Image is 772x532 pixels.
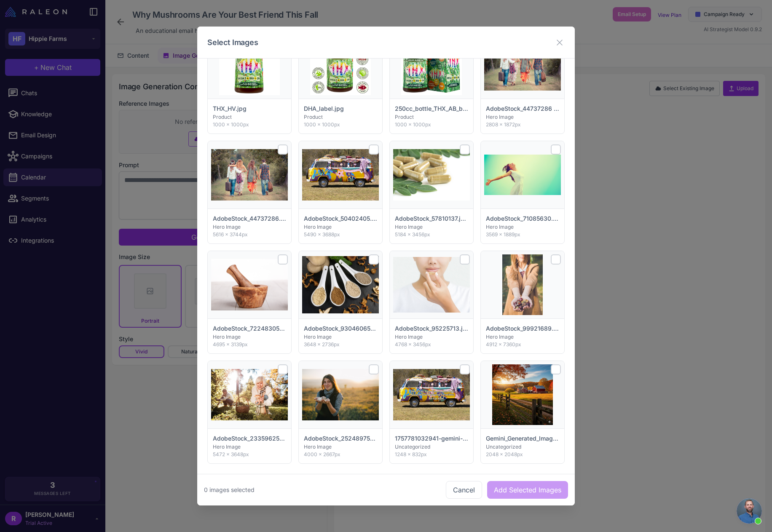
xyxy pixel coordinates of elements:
img: AdobeStock_44737286.jpeg [211,149,288,200]
p: Hero Image [213,223,286,231]
p: Hero Image [213,333,286,341]
img: AdobeStock_50402405.jpeg [302,149,379,201]
p: AdobeStock_50402405.jpeg [304,214,377,223]
img: 1757781032941-gemini-edited-1757780952423-lpzyb4567r9.png [393,369,470,420]
p: AdobeStock_99921689.jpeg [486,324,559,333]
img: AdobeStock_71085630.jpeg [484,155,561,195]
p: Hero Image [486,333,559,341]
p: AdobeStock_44737286 shrunk.jpg [486,104,559,113]
p: Hero Image [486,223,559,231]
p: AdobeStock_95225713.jpeg [395,324,468,333]
p: 1757781032941-gemini-edited-1757780952423-lpzyb4567r9.png [395,434,468,443]
p: AdobeStock_72248305.jpeg [213,324,286,333]
p: 5616 × 3744px [213,231,286,238]
p: Product [395,113,468,121]
div: 0 images selected [204,485,255,495]
p: AdobeStock_71085630.jpeg [486,214,559,223]
div: Open chat [737,498,762,524]
p: Hero Image [486,113,559,121]
p: Product [213,113,286,121]
p: 2808 × 1872px [486,121,559,128]
p: DHA_label.jpg [304,104,377,113]
button: Add Selected Images [487,481,568,499]
p: Gemini_Generated_Image_2pbbk22pbbk22pbb [486,434,559,443]
img: AdobeStock_252489752.jpeg [302,369,379,420]
img: AdobeStock_44737286 shrunk.jpg [484,39,561,90]
p: Hero Image [395,223,468,231]
p: Uncategorized [395,443,468,451]
p: Hero Image [304,223,377,231]
p: Uncategorized [486,443,559,451]
img: Gemini_Generated_Image_2pbbk22pbbk22pbb [492,364,553,425]
img: AdobeStock_95225713.jpeg [393,257,470,313]
p: Hero Image [304,443,377,451]
p: AdobeStock_57810137.jpeg [395,214,468,223]
img: AdobeStock_93046065.jpeg [302,256,379,314]
img: AdobeStock_233596251.jpeg [211,369,288,420]
p: 3569 × 1889px [486,231,559,238]
p: 2048 × 2048px [486,451,559,458]
p: 3648 × 2736px [304,341,377,348]
p: AdobeStock_93046065.jpeg [304,324,377,333]
img: AdobeStock_99921689.jpeg [502,254,543,315]
p: 4695 × 3139px [213,341,286,348]
img: DHA_label.jpg [310,35,371,95]
p: 5184 × 3456px [395,231,468,238]
p: 4000 × 2667px [304,451,377,458]
p: THX_HV.jpg [213,104,286,113]
p: 5490 × 3688px [304,231,377,238]
img: THX_HV.jpg [219,35,280,95]
p: Hero Image [395,333,468,341]
p: 1000 × 1000px [304,121,377,128]
p: 4912 × 7360px [486,341,559,348]
img: AdobeStock_57810137.jpeg [393,149,470,200]
p: AdobeStock_44737286.jpeg [213,214,286,223]
p: Hero Image [213,443,286,451]
p: Hero Image [304,333,377,341]
p: AdobeStock_233596251.jpeg [213,434,286,443]
p: 250cc_bottle_THX_AB_box.jpg [395,104,468,113]
p: 5472 × 3648px [213,451,286,458]
p: 1000 × 1000px [395,121,468,128]
p: 1248 × 832px [395,451,468,458]
button: Cancel [446,481,482,499]
p: AdobeStock_252489752.jpeg [304,434,377,443]
img: 250cc_bottle_THX_AB_box.jpg [401,35,462,95]
p: 1000 × 1000px [213,121,286,128]
img: AdobeStock_72248305.jpeg [211,259,288,310]
p: 4768 × 3456px [395,341,468,348]
p: Product [304,113,377,121]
